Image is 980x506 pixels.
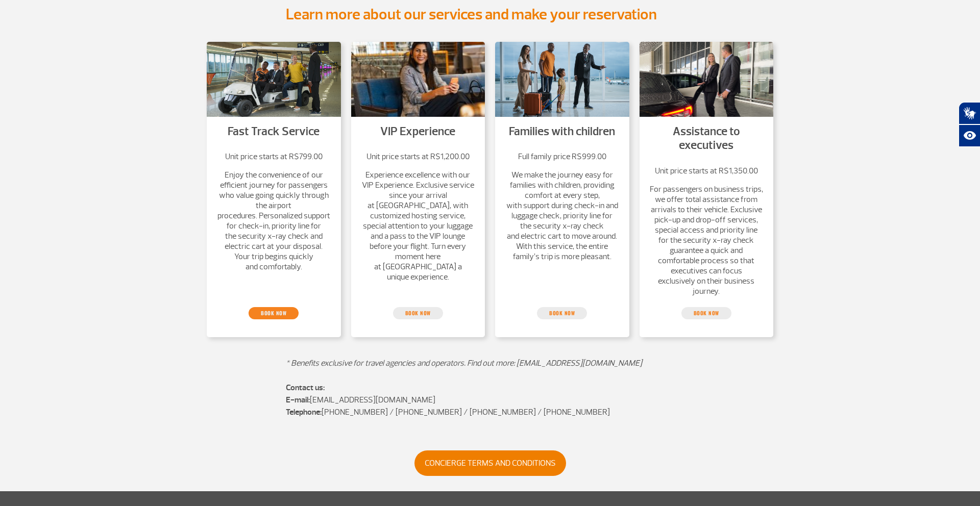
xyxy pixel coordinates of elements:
[361,170,475,282] p: Experience excellence with our VIP Experience. Exclusive service since your arrival at [GEOGRAPHI...
[537,307,587,319] a: book now
[361,151,475,282] a: Unit price starts at R$1,200.00 Experience excellence with our VIP Experience. Exclusive service ...
[655,166,758,176] strong: Unit price starts at R$1,350.00
[286,395,310,405] strong: E-mail:
[414,450,566,476] a: CONCIERGE TERMS AND CONDITIONS
[505,170,619,262] p: We make the journey easy for families with children, providing comfort at every step, with suppor...
[959,102,980,147] div: Plugin de acessibilidade da Hand Talk.
[286,358,642,368] em: * Benefits exclusive for travel agencies and operators. Find out more: [EMAIL_ADDRESS][DOMAIN_NAME]
[650,166,764,296] a: Unit price starts at R$1,350.00 For passengers on business trips, we offer total assistance from ...
[286,383,325,393] strong: Contact us:
[286,382,694,418] p: [EMAIL_ADDRESS][DOMAIN_NAME] [PHONE_NUMBER] / [PHONE_NUMBER] / [PHONE_NUMBER] / [PHONE_NUMBER]
[380,124,455,139] a: VIP Experience
[366,151,470,162] strong: Unit price starts at R$1,200.00
[673,124,740,153] a: Assistance to executives
[217,151,331,272] a: Unit price starts at R$799.00 Enjoy the convenience of our efficient journey for passengers who v...
[217,170,331,272] p: Enjoy the convenience of our efficient journey for passengers who value going quickly through the...
[286,407,322,417] strong: Telephone:
[228,124,320,139] a: Fast Track Service
[681,307,731,319] a: book now
[509,124,615,139] a: Families with children
[505,151,619,262] a: Full family price R$999.00 We make the journey easy for families with children, providing comfort...
[650,184,764,296] p: For passengers on business trips, we offer total assistance from arrivals to their vehicle. Exclu...
[959,124,980,147] button: Abrir recursos assistivos.
[959,102,980,124] button: Abrir tradutor de língua de sinais.
[249,307,299,319] a: book now
[225,151,323,162] strong: Unit price starts at R$799.00
[518,151,606,162] strong: Full family price R$999.00
[286,5,694,24] h2: Learn more about our services and make your reservation
[393,307,443,319] a: book now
